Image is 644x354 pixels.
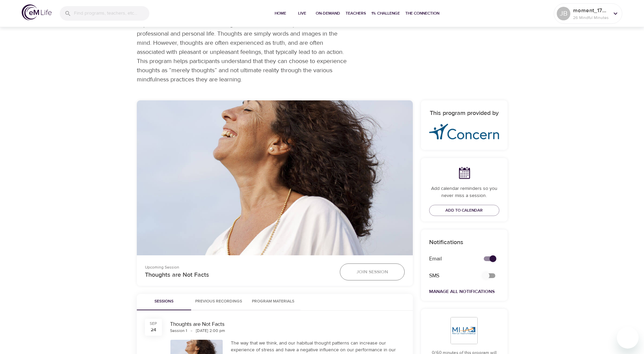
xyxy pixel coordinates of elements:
span: Program Materials [250,298,296,305]
p: Thoughts are Not Facts [145,270,332,279]
span: Previous Recordings [195,298,242,305]
div: Sep [150,321,157,327]
button: Add to Calendar [429,205,499,216]
span: 1% Challenge [371,10,400,17]
p: Notifications [429,238,499,247]
div: Email [425,251,476,267]
span: The Connection [405,10,439,17]
span: On-Demand [316,10,340,17]
span: Join Session [356,268,388,276]
span: Teachers [346,10,366,17]
h6: This program provided by [429,109,499,118]
div: [DATE] 2:00 pm [196,328,225,334]
p: Add calendar reminders so you never miss a session. [429,185,499,199]
button: Join Session [340,263,405,280]
img: logo [22,4,52,20]
img: concern-logo%20%281%29.png [429,124,499,140]
span: Live [294,10,310,17]
p: Upcoming Session [145,264,332,270]
p: moment_1726590366 [573,6,609,15]
div: SMS [425,268,476,284]
p: 26 Mindful Minutes [573,15,609,21]
span: Add to Calendar [445,207,483,214]
div: Thoughts are Not Facts [170,320,405,328]
input: Find programs, teachers, etc... [74,6,149,21]
iframe: Button to launch messaging window [617,327,639,349]
a: Manage All Notifications [429,289,495,295]
div: JB [557,7,570,20]
span: Sessions [141,298,187,305]
span: Home [272,10,289,17]
div: 24 [151,327,156,333]
p: The way that we think, and our habitual thought patterns can increase our experience of stress an... [137,11,350,84]
div: Session 1 [170,328,187,334]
